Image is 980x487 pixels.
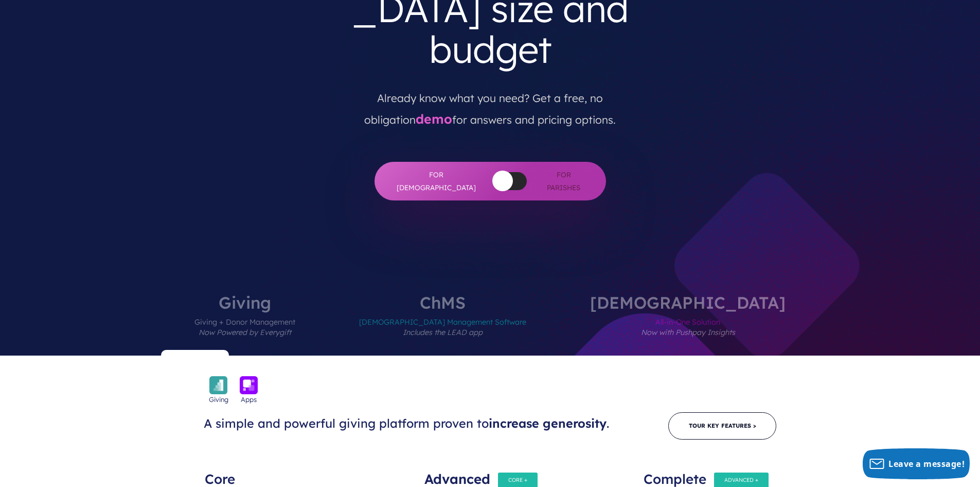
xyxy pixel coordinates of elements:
[395,169,477,194] span: For [DEMOGRAPHIC_DATA]
[559,294,816,356] label: [DEMOGRAPHIC_DATA]
[343,78,638,131] p: Already know what you need? Get a free, no obligation for answers and pricing options.
[164,294,326,356] label: Giving
[204,416,619,431] h3: A simple and powerful giving platform proven to .
[641,328,735,337] em: Now with Pushpay Insights
[199,328,291,337] em: Now Powered by Everygift
[542,169,585,194] span: For Parishes
[424,464,556,484] div: Advanced
[416,111,452,127] a: demo
[863,448,970,479] button: Leave a message!
[403,328,483,337] em: Includes the LEAD app
[209,394,228,405] span: Giving
[241,394,257,405] span: Apps
[359,311,526,356] span: [DEMOGRAPHIC_DATA] Management Software
[644,464,775,484] div: Complete
[888,458,965,469] span: Leave a message!
[668,412,776,440] a: Tour Key Features >
[489,416,607,431] span: increase generosity
[205,464,336,484] div: Core
[328,294,557,356] label: ChMS
[194,311,295,356] span: Giving + Donor Management
[209,376,227,394] img: icon_giving-bckgrnd-600x600-1.png
[240,376,258,394] img: icon_apps-bckgrnd-600x600-1.png
[590,311,786,356] span: All-in-One Solution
